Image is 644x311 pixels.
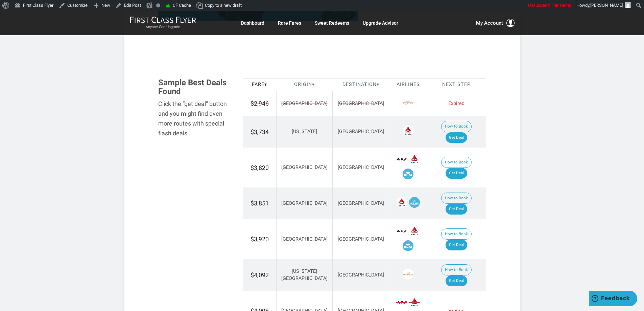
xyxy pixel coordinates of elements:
button: How to Book [441,264,472,276]
span: [GEOGRAPHIC_DATA] [281,236,328,242]
span: Unsuspend Transients [528,3,571,8]
span: ▾ [312,82,315,87]
span: [GEOGRAPHIC_DATA] [281,200,328,206]
span: [US_STATE][GEOGRAPHIC_DATA] [281,268,328,281]
span: KLM [403,169,413,179]
span: $4,092 [251,271,269,279]
span: Etihad [403,269,413,280]
span: [GEOGRAPHIC_DATA] [338,236,384,242]
span: [GEOGRAPHIC_DATA] [338,129,384,134]
a: Get Deal [446,240,467,250]
span: KLM [403,240,413,251]
a: First Class FlyerAnyone Can Upgrade [130,16,196,30]
span: Air France [396,154,407,164]
button: How to Book [441,121,472,132]
span: [GEOGRAPHIC_DATA] [338,272,384,278]
span: Expired [448,101,464,106]
span: Delta Airlines [409,297,420,308]
span: $3,851 [251,200,269,207]
span: [GEOGRAPHIC_DATA] [281,100,328,107]
span: Delta Airlines [409,154,420,164]
small: Anyone Can Upgrade [130,25,196,29]
th: Origin [276,78,333,91]
span: Delta Airlines [403,125,413,136]
span: $3,920 [251,236,269,243]
a: Get Deal [446,275,467,286]
th: Fare [243,78,276,91]
th: Airlines [389,78,427,91]
button: My Account [476,19,515,27]
a: Upgrade Advisor [363,17,398,29]
span: ▾ [264,82,267,87]
a: Dashboard [241,17,264,29]
a: Sweet Redeems [315,17,349,29]
span: Etihad [403,97,413,108]
a: Get Deal [446,132,467,143]
span: [US_STATE] [292,129,317,134]
span: [GEOGRAPHIC_DATA] [281,164,328,170]
span: $3,734 [251,128,269,135]
span: My Account [476,19,503,27]
a: Get Deal [446,168,467,179]
span: [GEOGRAPHIC_DATA] [338,200,384,206]
button: How to Book [441,228,472,240]
iframe: Opens a widget where you can find more information [589,291,637,308]
span: Air France [396,225,407,236]
span: Delta Airlines [409,225,420,236]
a: Rare Fares [278,17,301,29]
span: Delta Airlines [396,197,407,208]
img: First Class Flyer [130,16,196,23]
span: $2,946 [251,99,269,108]
span: Air France [396,297,407,308]
th: Destination [333,78,389,91]
span: [PERSON_NAME] [590,3,623,8]
span: [GEOGRAPHIC_DATA] [338,100,384,107]
button: How to Book [441,193,472,204]
h3: Sample Best Deals Found [158,78,233,96]
span: KLM [409,197,420,208]
span: ▾ [377,82,379,87]
th: Next Step [427,78,486,91]
span: $3,820 [251,164,269,171]
button: How to Book [441,157,472,168]
a: Get Deal [446,204,467,215]
span: [GEOGRAPHIC_DATA] [338,164,384,170]
div: Click the “get deal” button and you might find even more routes with special flash deals. [158,99,233,138]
